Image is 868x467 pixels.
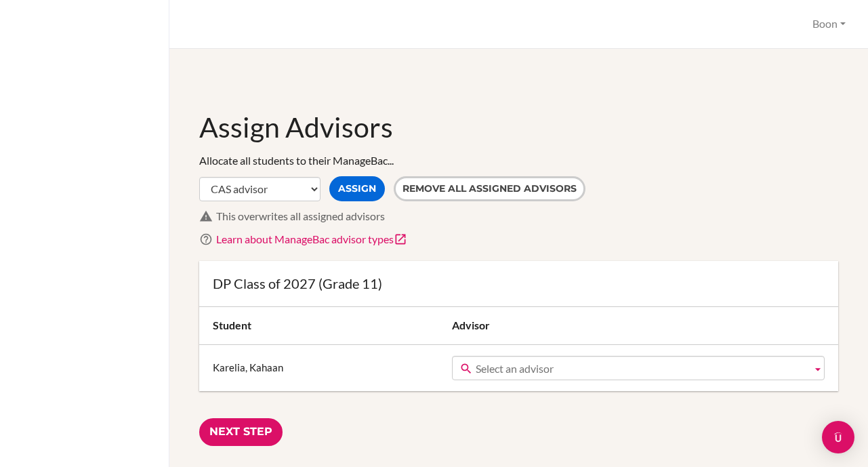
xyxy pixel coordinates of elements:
button: Boon [806,12,852,37]
div: Open Intercom Messenger [822,421,854,453]
input: Next Step [199,418,283,446]
div: This overwrites all assigned advisors [216,209,838,224]
th: Student [199,307,449,344]
td: Karelia, Kahaan [199,344,449,391]
h3: DP Class of 2027 (Grade 11) [213,275,825,293]
button: Assign [329,176,385,201]
h1: Assign Advisors [199,108,838,146]
p: Allocate all students to their ManageBac... [199,153,838,169]
button: Remove all assigned advisors [394,176,585,201]
a: Learn about ManageBac advisor types [216,232,407,245]
th: Advisor [449,307,839,344]
span: Select an advisor [476,357,807,381]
